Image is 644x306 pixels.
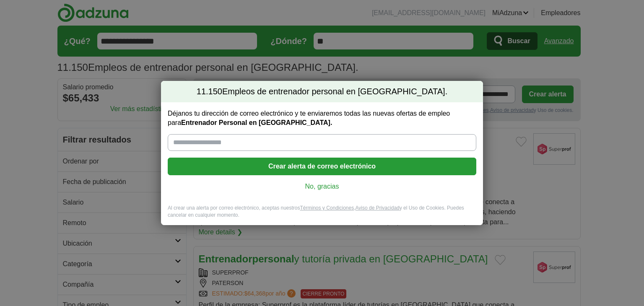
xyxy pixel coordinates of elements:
font: Al crear una alerta por correo electrónico, aceptas nuestros [168,205,300,211]
font: , [354,205,355,211]
font: Entrenador Personal en [GEOGRAPHIC_DATA]. [181,119,332,126]
a: Términos y Condiciones [300,205,354,211]
font: Déjanos tu dirección de correo electrónico y te enviaremos todas las nuevas ofertas de empleo para [168,110,450,126]
font: 11.150 [197,87,222,96]
font: Crear alerta de correo electrónico [268,163,376,170]
font: Empleos de entrenador personal en [GEOGRAPHIC_DATA]. [222,87,447,96]
a: No, gracias [174,182,470,191]
font: No, gracias [305,183,339,190]
button: Crear alerta de correo electrónico [168,158,476,175]
font: y el Uso de Cookies. Puedes cancelar en cualquier momento. [168,205,464,218]
a: Aviso de Privacidad [356,205,400,211]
